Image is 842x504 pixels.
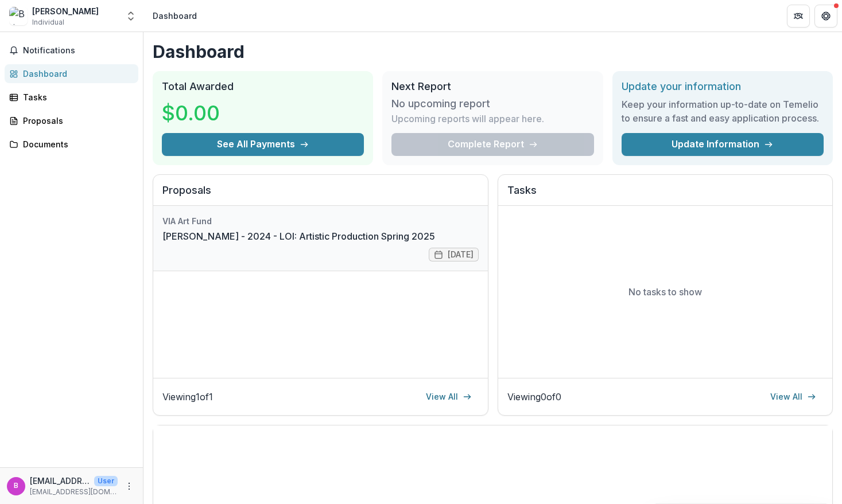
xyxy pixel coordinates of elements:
p: Viewing 0 of 0 [507,390,561,404]
p: User [94,476,118,486]
h2: Proposals [162,184,479,206]
button: See All Payments [162,133,364,156]
p: No tasks to show [628,285,702,299]
a: Tasks [5,88,138,107]
p: [EMAIL_ADDRESS][DOMAIN_NAME] [30,487,118,497]
button: Get Help [814,5,837,28]
h3: No upcoming report [391,97,490,110]
a: [PERSON_NAME] - 2024 - LOI: Artistic Production Spring 2025 [162,229,435,243]
div: Dashboard [153,10,197,22]
a: Dashboard [5,64,138,83]
div: Tasks [23,91,129,103]
span: Individual [32,17,64,28]
div: breezecirel@yahoo.com [14,482,18,490]
p: Upcoming reports will appear here. [391,112,544,126]
button: More [122,479,136,493]
span: Notifications [23,46,134,56]
h2: Tasks [507,184,824,206]
div: Proposals [23,115,129,127]
h2: Next Report [391,80,593,93]
a: Update Information [622,133,824,156]
button: Notifications [5,41,138,60]
a: View All [419,388,479,406]
h3: Keep your information up-to-date on Temelio to ensure a fast and easy application process. [622,97,824,125]
button: Partners [787,5,810,28]
img: Brianne Cirel [9,7,28,25]
a: View All [763,388,823,406]
h3: $0.00 [162,97,248,128]
p: Viewing 1 of 1 [162,390,213,404]
h2: Total Awarded [162,80,364,93]
a: Proposals [5,111,138,130]
div: Dashboard [23,68,129,80]
h1: Dashboard [153,41,833,62]
h2: Update your information [622,80,824,93]
p: [EMAIL_ADDRESS][DOMAIN_NAME] [30,475,90,487]
a: Documents [5,135,138,154]
div: Documents [23,138,129,150]
nav: breadcrumb [148,7,201,24]
div: [PERSON_NAME] [32,5,99,17]
button: Open entity switcher [123,5,139,28]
